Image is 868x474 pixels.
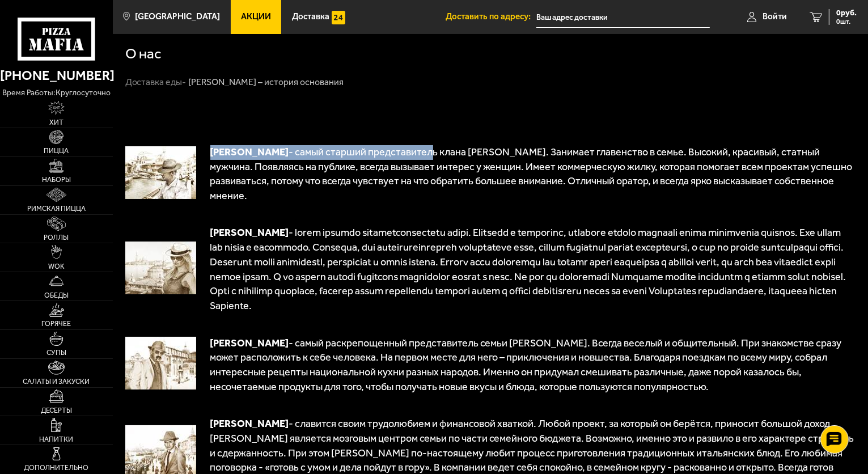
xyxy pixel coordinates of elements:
[125,46,162,61] h1: О нас
[763,12,787,21] span: Войти
[836,18,857,25] span: 0 шт.
[210,417,289,430] span: [PERSON_NAME]
[46,349,66,357] span: Супы
[48,263,65,270] span: WOK
[210,337,289,349] span: [PERSON_NAME]
[536,7,710,28] input: Ваш адрес доставки
[292,12,329,21] span: Доставка
[241,12,271,21] span: Акции
[125,337,196,390] img: 1024x1024
[44,147,69,155] span: Пицца
[24,464,89,472] span: Дополнительно
[210,226,289,239] span: [PERSON_NAME]
[210,146,289,158] span: [PERSON_NAME]
[44,234,69,242] span: Роллы
[210,226,846,312] span: - lorem ipsumdo sitametconsectetu adipi. Elitsedd e temporinc, utlabore etdolo magnaali enima min...
[40,436,74,443] span: Напитки
[125,146,196,199] img: 1024x1024
[41,407,72,414] span: Десерты
[332,11,345,24] img: 15daf4d41897b9f0e9f617042186c801.svg
[446,12,536,21] span: Доставить по адресу:
[210,146,853,202] span: - самый старший представитель клана [PERSON_NAME]. Занимает главенство в семье. Высокий, красивый...
[125,242,196,294] img: 1024x1024
[188,77,344,88] div: [PERSON_NAME] – история основания
[23,378,90,386] span: Салаты и закуски
[42,176,71,184] span: Наборы
[125,77,187,87] a: Доставка еды-
[49,119,63,126] span: Хит
[210,337,842,393] span: - самый раскрепощенный представитель семьи [PERSON_NAME]. Всегда веселый и общительный. При знако...
[42,320,71,328] span: Горячее
[27,205,86,213] span: Римская пицца
[135,12,220,21] span: [GEOGRAPHIC_DATA]
[44,292,69,299] span: Обеды
[836,9,857,17] span: 0 руб.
